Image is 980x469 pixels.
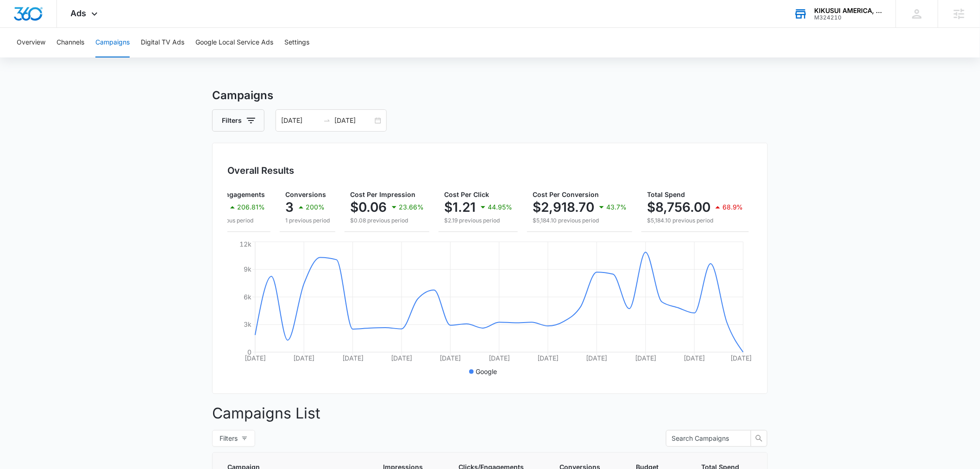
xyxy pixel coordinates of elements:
[606,204,627,210] p: 43.7%
[95,28,130,57] button: Campaigns
[293,354,314,362] tspan: [DATE]
[323,117,331,124] span: swap-right
[212,430,255,447] button: Filters
[245,354,266,362] tspan: [DATE]
[285,216,330,225] p: 1 previous period
[731,354,752,362] tspan: [DATE]
[489,354,510,362] tspan: [DATE]
[391,354,412,362] tspan: [DATE]
[220,433,238,444] span: Filters
[751,435,767,442] span: search
[635,354,656,362] tspan: [DATE]
[815,7,882,14] div: account name
[722,204,743,210] p: 68.9%
[212,87,768,104] h3: Campaigns
[444,200,476,215] p: $1.21
[684,354,705,362] tspan: [DATE]
[537,354,559,362] tspan: [DATE]
[244,320,251,328] tspan: 3k
[244,265,251,273] tspan: 9k
[399,204,424,210] p: 23.66%
[212,109,264,132] button: Filters
[212,402,768,425] p: Campaigns List
[57,28,84,57] button: Channels
[350,190,415,198] span: Cost Per Impression
[672,433,738,444] input: Search Campaigns
[440,354,461,362] tspan: [DATE]
[323,117,331,124] span: to
[444,216,512,225] p: $2.19 previous period
[71,8,87,18] span: Ads
[281,115,320,126] input: Start date
[200,190,265,198] span: Clicks/Engagements
[586,354,608,362] tspan: [DATE]
[350,200,387,215] p: $0.06
[647,200,710,215] p: $8,756.00
[488,204,512,210] p: 44.95%
[17,28,45,57] button: Overview
[237,204,265,210] p: 206.81%
[285,200,294,215] p: 3
[350,216,424,225] p: $0.08 previous period
[141,28,184,57] button: Digital TV Ads
[285,190,326,198] span: Conversions
[751,430,767,447] button: search
[306,204,325,210] p: 200%
[195,28,273,57] button: Google Local Service Ads
[533,190,599,198] span: Cost Per Conversion
[533,216,627,225] p: $5,184.10 previous period
[334,115,373,126] input: End date
[444,190,489,198] span: Cost Per Click
[533,200,594,215] p: $2,918.70
[244,293,251,301] tspan: 6k
[647,216,743,225] p: $5,184.10 previous period
[239,240,251,248] tspan: 12k
[284,28,309,57] button: Settings
[342,354,364,362] tspan: [DATE]
[247,348,251,356] tspan: 0
[227,164,294,177] h3: Overall Results
[647,190,685,198] span: Total Spend
[815,14,882,21] div: account id
[476,367,497,376] p: Google
[200,216,265,225] p: 2.4k previous period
